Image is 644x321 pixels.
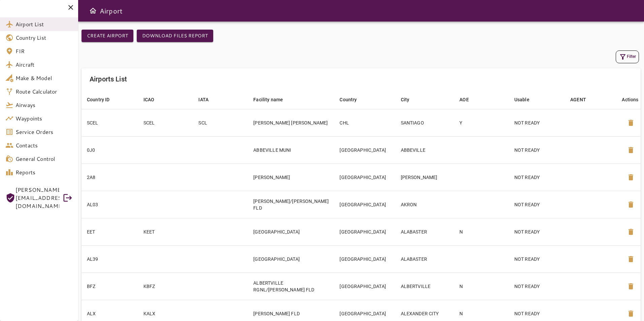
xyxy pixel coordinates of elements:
[514,283,559,290] p: NOT READY
[459,96,469,104] div: AOE
[82,109,138,136] td: SCEL
[334,136,395,164] td: [GEOGRAPHIC_DATA]
[15,61,73,69] span: Aircraft
[570,96,595,104] span: AGENT
[248,109,334,136] td: [PERSON_NAME] [PERSON_NAME]
[514,119,559,126] p: NOT READY
[15,34,73,42] span: Country List
[100,5,123,16] h6: Airport
[15,114,73,122] span: Waypoints
[143,96,155,104] div: ICAO
[82,245,138,273] td: AL39
[87,96,110,104] div: Country ID
[340,96,357,104] div: Country
[454,109,509,136] td: Y
[623,251,639,267] button: Delete Airport
[514,256,559,262] p: NOT READY
[15,155,73,163] span: General Control
[15,47,73,55] span: FIR
[82,218,138,245] td: EET
[198,96,208,104] div: IATA
[454,218,509,245] td: N
[90,74,127,84] h6: Airports List
[82,273,138,300] td: BFZ
[82,164,138,191] td: 2A8
[143,96,163,104] span: ICAO
[514,147,559,153] p: NOT READY
[459,96,477,104] span: AOE
[623,142,639,158] button: Delete Airport
[616,50,639,63] button: Filter
[623,169,639,185] button: Delete Airport
[253,96,292,104] span: Facility name
[514,201,559,208] p: NOT READY
[623,224,639,240] button: Delete Airport
[334,273,395,300] td: [GEOGRAPHIC_DATA]
[15,101,73,109] span: Airways
[15,87,73,96] span: Route Calculator
[395,218,454,245] td: ALABASTER
[248,191,334,218] td: [PERSON_NAME]/[PERSON_NAME] FLD
[15,74,73,82] span: Make & Model
[334,245,395,273] td: [GEOGRAPHIC_DATA]
[15,186,59,210] span: [PERSON_NAME][EMAIL_ADDRESS][DOMAIN_NAME]
[395,191,454,218] td: AKRON
[401,96,410,104] div: City
[627,282,635,290] span: delete
[395,164,454,191] td: [PERSON_NAME]
[454,273,509,300] td: N
[401,96,418,104] span: City
[627,146,635,154] span: delete
[193,109,248,136] td: SCL
[514,174,559,181] p: NOT READY
[248,136,334,164] td: ABBEVILLE MUNI
[395,245,454,273] td: ALABASTER
[334,191,395,218] td: [GEOGRAPHIC_DATA]
[334,109,395,136] td: CHL
[87,96,119,104] span: Country ID
[248,245,334,273] td: [GEOGRAPHIC_DATA]
[627,255,635,263] span: delete
[340,96,365,104] span: Country
[82,30,133,42] button: Create airport
[137,30,213,42] button: Download Files Report
[82,136,138,164] td: 0J0
[395,109,454,136] td: SANTIAGO
[514,310,559,317] p: NOT READY
[248,218,334,245] td: [GEOGRAPHIC_DATA]
[627,173,635,181] span: delete
[627,228,635,236] span: delete
[15,168,73,176] span: Reports
[623,115,639,131] button: Delete Airport
[334,164,395,191] td: [GEOGRAPHIC_DATA]
[623,278,639,294] button: Delete Airport
[627,201,635,209] span: delete
[395,136,454,164] td: ABBEVILLE
[570,96,586,104] div: AGENT
[334,218,395,245] td: [GEOGRAPHIC_DATA]
[514,96,538,104] span: Usable
[138,273,193,300] td: KBFZ
[138,109,193,136] td: SCEL
[627,310,635,318] span: delete
[248,273,334,300] td: ALBERTVILLE RGNL/[PERSON_NAME] FLD
[86,4,100,17] button: Open drawer
[15,128,73,136] span: Service Orders
[15,20,73,28] span: Airport List
[82,191,138,218] td: AL03
[514,96,529,104] div: Usable
[138,218,193,245] td: KEET
[15,141,73,149] span: Contacts
[514,228,559,235] p: NOT READY
[627,119,635,127] span: delete
[248,164,334,191] td: [PERSON_NAME]
[623,197,639,213] button: Delete Airport
[253,96,283,104] div: Facility name
[395,273,454,300] td: ALBERTVILLE
[198,96,217,104] span: IATA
